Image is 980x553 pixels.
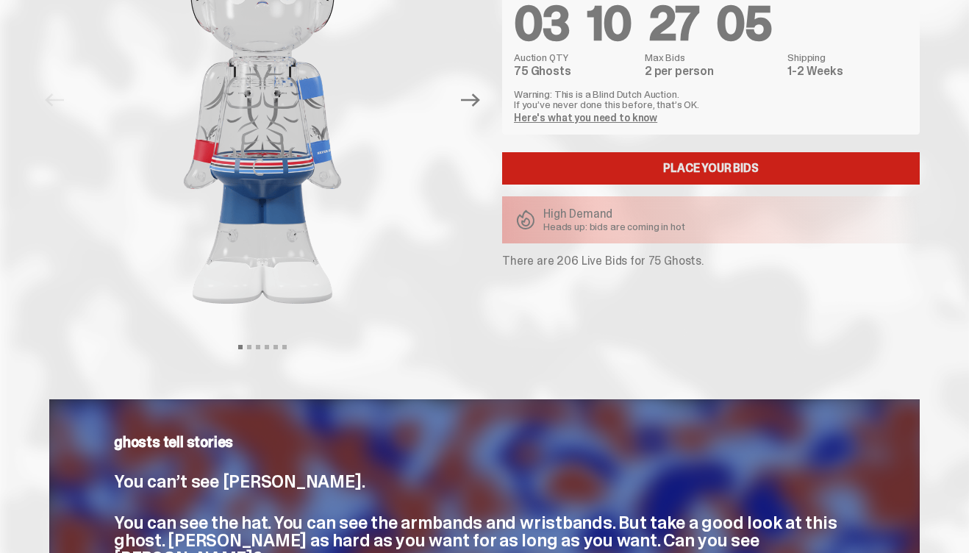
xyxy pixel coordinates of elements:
a: Here's what you need to know [514,111,657,124]
p: There are 206 Live Bids for 75 Ghosts. [502,255,920,267]
dd: 75 Ghosts [514,65,636,77]
dt: Auction QTY [514,52,636,63]
p: ghosts tell stories [114,435,855,449]
p: Heads up: bids are coming in hot [543,221,685,232]
dd: 1-2 Weeks [787,65,908,77]
p: High Demand [543,208,685,220]
button: View slide 6 [282,345,287,349]
button: View slide 5 [273,345,278,349]
dt: Max Bids [645,52,779,63]
dt: Shipping [787,52,908,63]
button: View slide 4 [265,345,269,349]
button: View slide 3 [256,345,260,349]
span: You can’t see [PERSON_NAME]. [114,470,365,493]
button: Next [454,84,487,116]
p: Warning: This is a Blind Dutch Auction. If you’ve never done this before, that’s OK. [514,89,908,110]
button: View slide 1 [238,345,243,349]
button: View slide 2 [247,345,251,349]
a: Place your Bids [502,152,920,185]
dd: 2 per person [645,65,779,77]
